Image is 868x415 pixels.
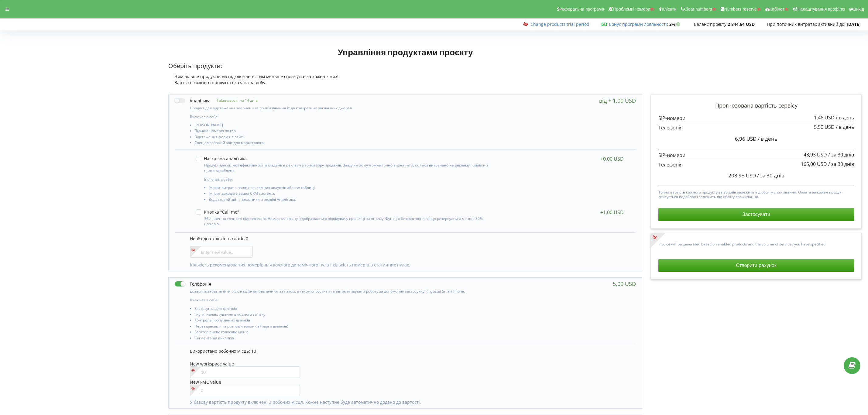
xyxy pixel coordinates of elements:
span: 43,93 USD [804,151,827,158]
span: При поточних витратах активний до: [767,21,846,27]
label: Наскрізна аналітика [196,156,247,161]
button: Застосувати [658,208,854,221]
strong: 3% [669,21,682,27]
span: New workspace value [190,361,234,367]
p: Invoice will be generated based on enabled products and the volume of services you have specified [658,241,854,246]
p: Прогнозована вартість сервісу [658,102,854,110]
p: Включає в себе: [190,114,498,119]
strong: 2 844,64 USD [728,21,755,27]
p: Продукт для оцінки ефективності вкладень в рекламу з точки зору продажів. Завдяки йому можна точн... [204,163,496,173]
span: Використано робочих місць: 10 [190,348,256,354]
li: Підміна номерів по гео [194,129,498,135]
span: / в день [836,124,854,130]
div: Чим більше продуктів ви підключаєте, тим меньше сплачуєте за кожен з них! [168,74,642,80]
p: Кількість рекомендованих номерів для кожного динамічного пула і кількість номерів в статичних пулах. [190,262,630,268]
span: / в день [758,135,777,142]
li: Відстеження форм на сайті [194,135,498,141]
span: Реферальна програма [559,7,604,12]
span: 0 [246,236,248,242]
div: +1,00 USD [600,209,624,215]
p: Включає в себе: [204,177,496,182]
a: Change products trial period [530,21,589,27]
p: Точна вартість кожного продукту за 30 днів залежить від обсягу споживання. Оплата за кожен продук... [658,189,854,199]
input: 10 [190,366,300,378]
li: Сегментація викликів [194,336,498,342]
li: Додатковий звіт і показники в розділі Аналітика. [209,197,496,203]
a: Бонус програми лояльності [609,21,667,27]
span: Клієнти [662,7,677,12]
span: 6,96 USD [735,135,756,142]
span: Numbers reserve [724,7,757,12]
span: 1,46 USD [814,114,835,121]
div: від + 1,00 USD [599,98,636,104]
p: Тріал-версія на 14 днів [211,98,258,103]
span: Проблемні номери [613,7,650,12]
h1: Управління продуктами проєкту [168,46,642,57]
input: Enter new value... [190,246,253,258]
div: Вартість кожного продукта вказана за добу. [168,80,642,86]
li: Імпорт доходів з вашої CRM системи, [209,191,496,197]
p: Оберіть продукти: [168,62,642,70]
span: : [609,21,668,27]
label: Телефонія [175,281,211,287]
p: Дозволяє забезпечити офіс надійним безпечним зв'язком, а також спростити та автоматизувати роботу... [190,289,498,294]
p: SIP-номери [658,152,854,159]
p: Необхідна кількість слотів: [190,236,630,242]
li: Імпорт витрат з ваших рекламних акаунтів або csv таблиці, [209,186,496,191]
li: Спеціалізований звіт для маркетолога [194,141,498,146]
span: 5,50 USD [814,124,835,130]
p: Продукт для відстеження звернень та прив'язування їх до конкретних рекламних джерел. [190,105,498,111]
span: / за 30 днів [828,151,854,158]
span: New FMC value [190,379,221,385]
span: 208,93 USD [728,172,756,179]
label: Аналітика [175,98,211,104]
span: Clear numbers [684,7,712,12]
input: 0 [190,385,300,396]
div: 5,00 USD [613,281,636,287]
li: Контроль пропущених дзвінків [194,318,498,324]
p: SIP-номери [658,115,854,122]
span: Кабінет [770,7,784,12]
div: +0,00 USD [600,156,624,162]
p: Збільшення точності відстеження. Номер телефону відображається відвідувачу при кліці на кнопку. Ф... [204,216,496,226]
strong: [DATE] [847,21,861,27]
li: Застосунок для дзвінків [194,307,498,312]
li: [PERSON_NAME] [194,123,498,129]
li: Багаторівневе голосове меню [194,330,498,336]
span: / в день [836,114,854,121]
span: Налаштування профілю [797,7,845,12]
p: У базову вартість продукту включені 3 робочих місця. Кожне наступне буде автоматично додано до ва... [190,399,630,405]
li: Гнучкі налаштування вихідного зв'язку [194,312,498,318]
span: / за 30 днів [757,172,784,179]
span: / за 30 днів [828,161,854,167]
li: Переадресація та розподіл викликів (черги дзвінків) [194,324,498,330]
p: Включає в себе: [190,297,498,303]
span: Баланс проєкту: [694,21,728,27]
p: Телефонія [658,124,854,131]
button: Створити рахунок [658,259,854,272]
label: Кнопка "Call me" [196,209,239,214]
span: Вихід [853,7,864,12]
p: Телефонія [658,161,854,168]
span: 165,00 USD [801,161,827,167]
